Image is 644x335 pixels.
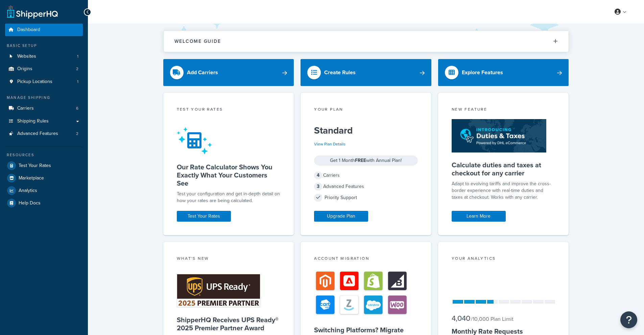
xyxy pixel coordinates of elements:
[17,118,49,124] span: Shipping Rules
[462,68,503,77] div: Explore Features
[5,102,83,115] li: Carriers
[177,191,281,204] div: Test your configuration and get in-depth detail on how your rates are being calculated.
[5,95,83,101] div: Manage Shipping
[314,156,418,166] div: Get 1 Month with Annual Plan!
[301,59,431,86] a: Create Rules
[76,66,78,72] span: 2
[164,31,569,52] button: Welcome Guide
[77,79,78,85] span: 1
[5,76,83,88] li: Pickup Locations
[77,54,78,59] span: 1
[163,59,294,86] a: Add Carriers
[314,211,368,222] a: Upgrade Plan
[314,193,418,202] div: Priority Support
[5,128,83,140] a: Advanced Features2
[314,125,418,136] h5: Standard
[5,24,83,36] a: Dashboard
[177,163,281,187] h5: Our Rate Calculator Shows You Exactly What Your Customers See
[452,211,506,222] a: Learn More
[17,66,32,72] span: Origins
[5,50,83,63] a: Websites1
[76,131,78,137] span: 2
[177,106,281,114] div: Test your rates
[5,152,83,158] div: Resources
[452,180,555,201] p: Adapt to evolving tariffs and improve the cross-border experience with real-time duties and taxes...
[17,79,52,85] span: Pickup Locations
[5,197,83,209] a: Help Docs
[5,76,83,88] a: Pickup Locations1
[76,106,78,111] span: 6
[5,185,83,197] a: Analytics
[19,163,51,169] span: Test Your Rates
[17,131,58,137] span: Advanced Features
[314,255,418,263] div: Account Migration
[5,160,83,172] a: Test Your Rates
[314,141,345,147] a: View Plan Details
[5,63,83,75] a: Origins2
[5,102,83,115] a: Carriers6
[177,211,231,222] a: Test Your Rates
[314,171,322,179] span: 4
[452,106,555,114] div: New Feature
[620,311,637,328] button: Open Resource Center
[438,59,569,86] a: Explore Features
[5,128,83,140] li: Advanced Features
[5,63,83,75] li: Origins
[314,106,418,114] div: Your Plan
[17,106,34,111] span: Carriers
[17,54,36,59] span: Websites
[314,171,418,180] div: Carriers
[5,172,83,184] a: Marketplace
[5,115,83,128] a: Shipping Rules
[355,157,366,164] strong: FREE
[17,27,40,33] span: Dashboard
[452,255,555,263] div: Your Analytics
[19,200,41,206] span: Help Docs
[19,188,37,194] span: Analytics
[314,182,418,191] div: Advanced Features
[177,316,281,332] h5: ShipperHQ Receives UPS Ready® 2025 Premier Partner Award
[452,161,555,177] h5: Calculate duties and taxes at checkout for any carrier
[174,39,221,44] h2: Welcome Guide
[324,68,356,77] div: Create Rules
[187,68,218,77] div: Add Carriers
[5,43,83,49] div: Basic Setup
[177,255,281,263] div: What's New
[5,50,83,63] li: Websites
[314,183,322,191] span: 3
[471,315,514,323] small: / 10,000 Plan Limit
[19,175,44,181] span: Marketplace
[452,313,470,324] span: 4,040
